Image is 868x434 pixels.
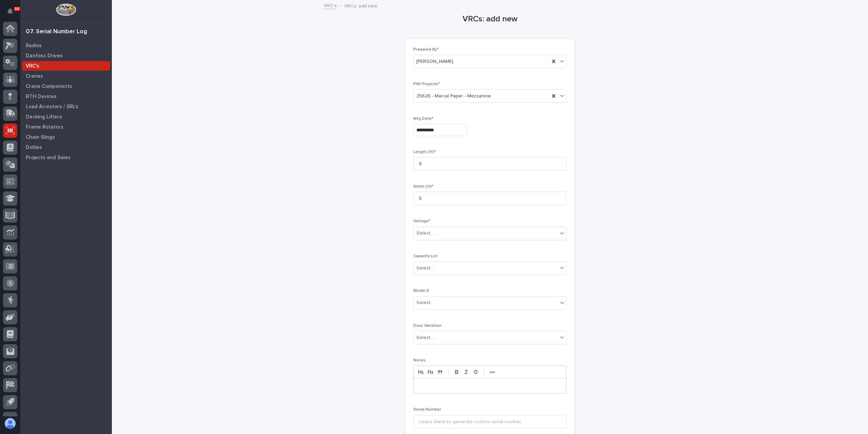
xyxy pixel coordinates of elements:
[20,152,112,163] a: Projects and Sales
[413,82,440,86] span: PWI Projects
[26,73,43,79] p: Cranes
[20,51,112,61] a: Danfoss Drives
[405,14,575,24] h1: VRCs: add new
[20,40,112,51] a: Radios
[26,53,63,59] p: Danfoss Drives
[26,63,39,69] p: VRC's
[413,415,567,429] input: Leave blank to generate custom serial number
[26,114,62,120] p: Decking Lifters
[416,58,453,65] span: [PERSON_NAME]
[413,150,436,154] span: Length (ft)
[20,122,112,132] a: Frame Rotators
[56,3,76,16] img: Workspace Logo
[416,230,433,237] div: Select...
[413,324,441,328] span: Door Variation
[20,81,112,91] a: Crane Components
[413,117,433,121] span: Mfg Date
[20,71,112,81] a: Cranes
[20,91,112,101] a: BTH Devices
[413,408,441,412] span: Serial Number
[20,101,112,112] a: Load Arrestors / SRL's
[20,132,112,142] a: Chain Slings
[413,219,430,223] span: Voltage
[324,1,337,9] a: VRC's
[26,43,42,49] p: Radios
[20,142,112,152] a: Dollies
[26,28,87,36] div: 07. Serial Number Log
[413,358,426,362] span: Notes
[3,4,17,18] button: Notifications
[344,2,377,9] p: VRCs: add new
[416,334,433,341] div: Select...
[26,83,72,90] p: Crane Components
[3,416,17,431] button: users-avatar
[8,8,17,19] div: Notifications84
[15,6,19,11] p: 84
[490,370,495,375] strong: •••
[416,299,433,306] div: Select...
[26,94,57,100] p: BTH Devices
[26,104,78,110] p: Load Arrestors / SRL's
[26,155,71,161] p: Projects and Sales
[413,48,439,52] span: Prepared By
[416,93,491,100] span: 25626 - Marcal Paper - Mezzanine
[26,134,55,140] p: Chain Slings
[26,145,42,151] p: Dollies
[20,112,112,122] a: Decking Lifters
[413,254,438,258] span: Capacity List
[20,61,112,71] a: VRC's
[413,185,433,189] span: Width (ft)
[26,124,63,130] p: Frame Rotators
[488,368,497,376] button: •••
[413,289,429,293] span: Model #
[416,265,433,272] div: Select...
